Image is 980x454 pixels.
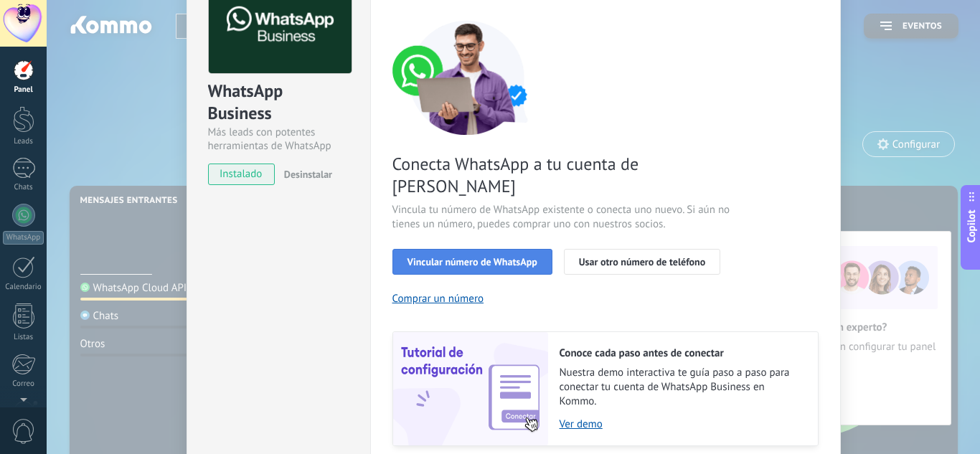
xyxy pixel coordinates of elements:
button: Comprar un número [392,292,484,306]
div: WhatsApp Business [208,80,349,126]
span: Nuestra demo interactiva te guía paso a paso para conectar tu cuenta de WhatsApp Business en Kommo. [560,366,804,409]
button: Vincular número de WhatsApp [392,249,552,275]
span: Copilot [964,209,979,242]
span: Vincular número de WhatsApp [407,257,537,267]
span: Usar otro número de teléfono [579,257,705,267]
div: Correo [3,379,44,389]
div: Panel [3,85,44,95]
button: Desinstalar [278,164,332,185]
h2: Conoce cada paso antes de conectar [560,346,804,360]
button: Usar otro número de teléfono [564,249,720,275]
div: Más leads con potentes herramientas de WhatsApp [208,126,349,153]
div: Listas [3,333,44,342]
div: WhatsApp [3,231,44,245]
span: Conecta WhatsApp a tu cuenta de [PERSON_NAME] [392,153,734,197]
div: Calendario [3,283,44,292]
div: Leads [3,137,44,146]
a: Ver demo [560,417,804,431]
span: Vincula tu número de WhatsApp existente o conecta uno nuevo. Si aún no tienes un número, puedes c... [392,203,734,232]
span: Desinstalar [284,168,332,181]
img: connect number [392,20,543,135]
div: Chats [3,183,44,192]
span: instalado [209,164,274,185]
